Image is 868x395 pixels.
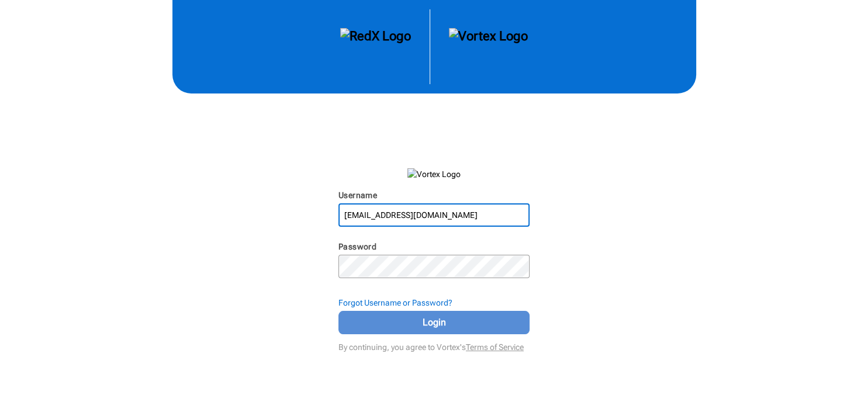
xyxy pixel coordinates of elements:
label: Password [338,242,376,251]
img: Vortex Logo [407,168,461,180]
div: By continuing, you agree to Vortex's [338,337,530,353]
img: RedX Logo [340,28,411,65]
a: Terms of Service [466,342,524,352]
label: Username [338,190,377,200]
button: Login [338,311,530,334]
div: Forgot Username or Password? [338,297,530,309]
strong: Forgot Username or Password? [338,298,452,307]
img: Vortex Logo [449,28,528,65]
span: Login [353,316,515,330]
